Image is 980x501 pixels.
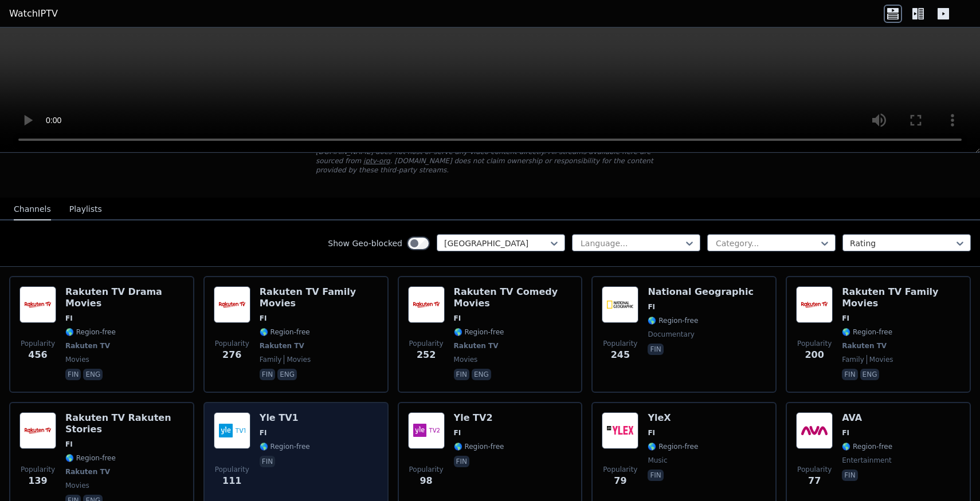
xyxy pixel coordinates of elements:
h6: Yle TV2 [454,412,504,424]
span: 🌎 Region-free [260,442,310,451]
p: fin [454,456,469,467]
span: Rakuten TV [65,341,110,350]
span: FI [454,428,461,437]
p: eng [472,369,491,380]
p: fin [648,344,663,355]
a: iptv-org [363,157,390,165]
span: 77 [808,474,821,488]
span: Popularity [409,465,444,474]
h6: Yle TV1 [260,412,310,424]
span: Popularity [215,465,249,474]
h6: Rakuten TV Drama Movies [65,286,184,309]
span: FI [260,314,267,323]
img: National Geographic [602,286,638,323]
img: Yle TV2 [408,412,445,449]
span: 🌎 Region-free [648,316,698,325]
h6: Rakuten TV Family Movies [260,286,378,309]
img: YleX [602,412,638,449]
button: Channels [14,199,51,220]
span: 139 [28,474,47,488]
span: Popularity [797,465,832,474]
span: 🌎 Region-free [454,442,504,451]
p: eng [83,369,103,380]
img: Rakuten TV Family Movies [214,286,250,323]
span: Rakuten TV [260,341,304,350]
span: movies [284,355,311,364]
img: Rakuten TV Family Movies [796,286,833,323]
span: 245 [611,348,630,362]
span: 🌎 Region-free [260,328,310,337]
span: 252 [417,348,436,362]
p: eng [277,369,297,380]
span: Popularity [603,465,637,474]
h6: AVA [842,412,892,424]
span: movies [65,481,89,490]
p: fin [260,369,275,380]
p: fin [842,369,857,380]
span: FI [65,314,73,323]
span: Popularity [603,339,637,348]
span: 🌎 Region-free [65,453,116,463]
p: fin [648,470,663,481]
p: fin [260,456,275,467]
span: Rakuten TV [842,341,887,350]
span: 🌎 Region-free [648,442,698,451]
span: FI [648,428,655,437]
span: Popularity [21,339,55,348]
h6: National Geographic [648,286,753,298]
h6: Rakuten TV Family Movies [842,286,961,309]
span: family [260,355,282,364]
span: movies [65,355,89,364]
span: Rakuten TV [454,341,499,350]
span: Popularity [797,339,832,348]
p: fin [842,470,857,481]
a: WatchIPTV [9,7,58,21]
span: FI [842,314,849,323]
span: FI [648,302,655,311]
span: 79 [614,474,626,488]
button: Playlists [69,199,102,220]
img: Rakuten TV Comedy Movies [408,286,445,323]
span: 🌎 Region-free [65,328,116,337]
span: entertainment [842,456,892,465]
span: FI [454,314,461,323]
span: 🌎 Region-free [454,328,504,337]
span: FI [260,428,267,437]
span: movies [867,355,893,364]
img: Rakuten TV Rakuten Stories [19,412,56,449]
span: movies [454,355,478,364]
img: Rakuten TV Drama Movies [19,286,56,323]
span: music [648,456,667,465]
span: FI [842,428,849,437]
span: 🌎 Region-free [842,442,892,451]
span: family [842,355,864,364]
p: [DOMAIN_NAME] does not host or serve any video content directly. All streams available here are s... [316,147,664,175]
span: Popularity [21,465,55,474]
span: Popularity [215,339,249,348]
span: 🌎 Region-free [842,328,892,337]
img: AVA [796,412,833,449]
p: eng [860,369,880,380]
span: 276 [222,348,241,362]
span: 98 [420,474,432,488]
img: Yle TV1 [214,412,250,449]
span: 111 [222,474,241,488]
span: 200 [805,348,824,362]
span: documentary [648,330,695,339]
label: Show Geo-blocked [328,238,402,249]
span: Popularity [409,339,444,348]
p: fin [65,369,81,380]
h6: Rakuten TV Comedy Movies [454,286,573,309]
p: fin [454,369,469,380]
span: FI [65,440,73,449]
span: 456 [28,348,47,362]
span: Rakuten TV [65,467,110,476]
h6: Rakuten TV Rakuten Stories [65,412,184,435]
h6: YleX [648,412,698,424]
